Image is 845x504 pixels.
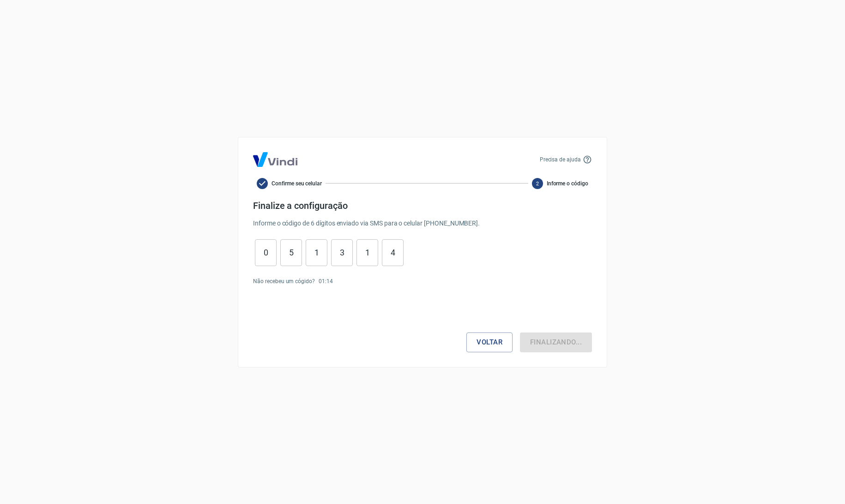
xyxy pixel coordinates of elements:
span: Informe o código [547,179,588,188]
p: Informe o código de 6 dígitos enviado via SMS para o celular [PHONE_NUMBER] . [253,219,592,228]
h4: Finalize a configuração [253,200,592,211]
button: Voltar [466,332,513,352]
p: 01 : 14 [319,277,333,285]
span: Confirme seu celular [272,179,322,188]
p: Precisa de ajuda [540,155,581,164]
p: Não recebeu um cógido? [253,277,315,285]
img: Logo Vind [253,152,297,167]
text: 2 [536,180,539,186]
